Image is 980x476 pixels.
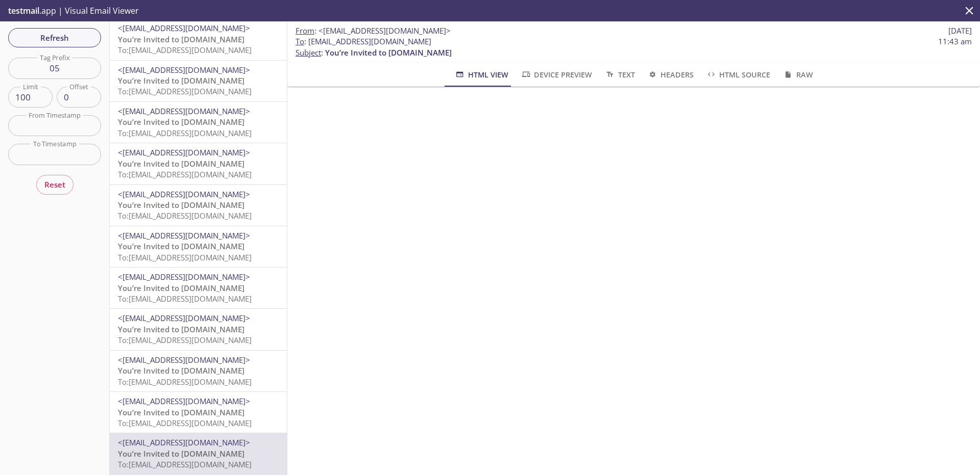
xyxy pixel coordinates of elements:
div: <[EMAIL_ADDRESS][DOMAIN_NAME]>You’re Invited to [DOMAIN_NAME]To:[EMAIL_ADDRESS][DOMAIN_NAME] [110,433,287,474]
div: <[EMAIL_ADDRESS][DOMAIN_NAME]>You’re Invited to [DOMAIN_NAME]To:[EMAIL_ADDRESS][DOMAIN_NAME] [110,309,287,350]
span: <[EMAIL_ADDRESS][DOMAIN_NAME]> [118,396,250,406]
span: To: [EMAIL_ADDRESS][DOMAIN_NAME] [118,294,252,304]
span: To: [EMAIL_ADDRESS][DOMAIN_NAME] [118,252,252,262]
span: <[EMAIL_ADDRESS][DOMAIN_NAME]> [118,313,250,323]
span: You’re Invited to [DOMAIN_NAME] [118,117,244,127]
span: 11:43 am [938,36,972,47]
div: <[EMAIL_ADDRESS][DOMAIN_NAME]>You’re Invited to [DOMAIN_NAME]To:[EMAIL_ADDRESS][DOMAIN_NAME] [110,19,287,60]
div: <[EMAIL_ADDRESS][DOMAIN_NAME]>You’re Invited to [DOMAIN_NAME]To:[EMAIL_ADDRESS][DOMAIN_NAME] [110,392,287,433]
span: You’re Invited to [DOMAIN_NAME] [118,158,244,169]
span: To: [EMAIL_ADDRESS][DOMAIN_NAME] [118,459,252,469]
span: <[EMAIL_ADDRESS][DOMAIN_NAME]> [118,147,250,157]
span: You’re Invited to [DOMAIN_NAME] [118,75,244,86]
span: Refresh [16,31,93,44]
span: To: [EMAIL_ADDRESS][DOMAIN_NAME] [118,128,252,138]
span: To: [EMAIL_ADDRESS][DOMAIN_NAME] [118,335,252,345]
span: You’re Invited to [DOMAIN_NAME] [118,241,244,251]
div: <[EMAIL_ADDRESS][DOMAIN_NAME]>You’re Invited to [DOMAIN_NAME]To:[EMAIL_ADDRESS][DOMAIN_NAME] [110,143,287,184]
span: HTML Source [706,68,770,81]
span: To: [EMAIL_ADDRESS][DOMAIN_NAME] [118,86,252,96]
p: : [296,36,972,58]
div: <[EMAIL_ADDRESS][DOMAIN_NAME]>You’re Invited to [DOMAIN_NAME]To:[EMAIL_ADDRESS][DOMAIN_NAME] [110,185,287,226]
span: To [296,36,304,46]
span: Reset [44,178,65,191]
span: Subject [296,47,321,58]
span: You’re Invited to [DOMAIN_NAME] [118,365,244,376]
span: HTML View [454,68,508,81]
div: <[EMAIL_ADDRESS][DOMAIN_NAME]>You’re Invited to [DOMAIN_NAME]To:[EMAIL_ADDRESS][DOMAIN_NAME] [110,226,287,267]
span: To: [EMAIL_ADDRESS][DOMAIN_NAME] [118,377,252,387]
span: To: [EMAIL_ADDRESS][DOMAIN_NAME] [118,210,252,221]
span: Device Preview [521,68,592,81]
span: <[EMAIL_ADDRESS][DOMAIN_NAME]> [118,106,250,116]
span: <[EMAIL_ADDRESS][DOMAIN_NAME]> [118,23,250,33]
span: You’re Invited to [DOMAIN_NAME] [118,200,244,210]
span: <[EMAIL_ADDRESS][DOMAIN_NAME]> [118,355,250,365]
span: <[EMAIL_ADDRESS][DOMAIN_NAME]> [118,230,250,241]
span: From [296,25,314,36]
span: testmail [8,5,39,16]
span: You’re Invited to [DOMAIN_NAME] [118,34,244,44]
span: <[EMAIL_ADDRESS][DOMAIN_NAME]> [318,25,451,36]
span: Raw [782,68,813,81]
div: <[EMAIL_ADDRESS][DOMAIN_NAME]>You’re Invited to [DOMAIN_NAME]To:[EMAIL_ADDRESS][DOMAIN_NAME] [110,102,287,143]
span: : [EMAIL_ADDRESS][DOMAIN_NAME] [296,36,431,47]
span: You’re Invited to [DOMAIN_NAME] [118,283,244,293]
span: : [296,25,451,36]
button: Refresh [8,28,101,47]
div: <[EMAIL_ADDRESS][DOMAIN_NAME]>You’re Invited to [DOMAIN_NAME]To:[EMAIL_ADDRESS][DOMAIN_NAME] [110,268,287,308]
span: To: [EMAIL_ADDRESS][DOMAIN_NAME] [118,418,252,428]
span: <[EMAIL_ADDRESS][DOMAIN_NAME]> [118,189,250,199]
span: <[EMAIL_ADDRESS][DOMAIN_NAME]> [118,437,250,447]
span: You’re Invited to [DOMAIN_NAME] [118,324,244,334]
span: [DATE] [948,25,972,36]
span: You’re Invited to [DOMAIN_NAME] [118,407,244,417]
span: Headers [647,68,694,81]
span: To: [EMAIL_ADDRESS][DOMAIN_NAME] [118,169,252,179]
div: <[EMAIL_ADDRESS][DOMAIN_NAME]>You’re Invited to [DOMAIN_NAME]To:[EMAIL_ADDRESS][DOMAIN_NAME] [110,351,287,391]
div: <[EMAIL_ADDRESS][DOMAIN_NAME]>You’re Invited to [DOMAIN_NAME]To:[EMAIL_ADDRESS][DOMAIN_NAME] [110,61,287,101]
button: Reset [36,175,73,194]
span: <[EMAIL_ADDRESS][DOMAIN_NAME]> [118,65,250,75]
span: To: [EMAIL_ADDRESS][DOMAIN_NAME] [118,45,252,55]
span: <[EMAIL_ADDRESS][DOMAIN_NAME]> [118,272,250,282]
span: You’re Invited to [DOMAIN_NAME] [325,47,452,58]
span: Text [604,68,634,81]
span: You’re Invited to [DOMAIN_NAME] [118,448,244,459]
